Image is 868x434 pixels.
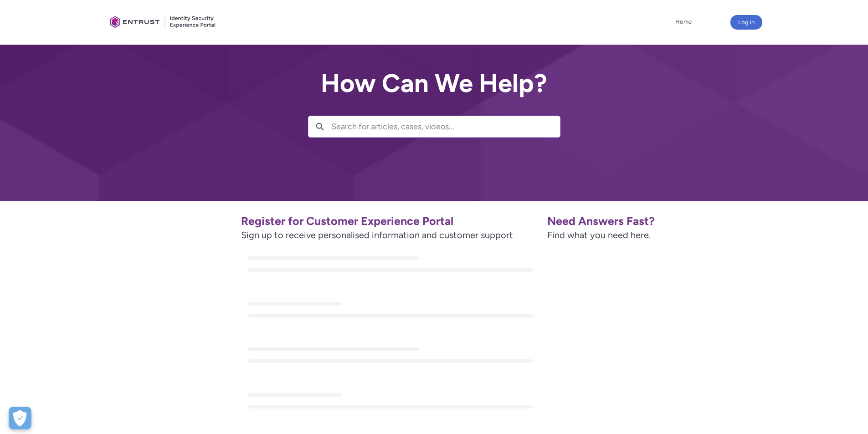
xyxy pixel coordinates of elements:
[730,15,762,30] button: Log in
[331,116,560,137] input: Search for articles, cases, videos...
[308,116,331,137] button: Search
[308,69,560,97] h2: How Can We Help?
[547,214,693,228] h1: Need Answers Fast?
[547,230,651,240] span: Find what you need here.
[9,407,31,429] div: Cookie Preferences
[673,15,694,29] a: Home
[241,214,539,228] h1: Register for Customer Experience Portal
[241,228,539,242] span: Sign up to receive personalised information and customer support
[9,407,31,429] button: Open Preferences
